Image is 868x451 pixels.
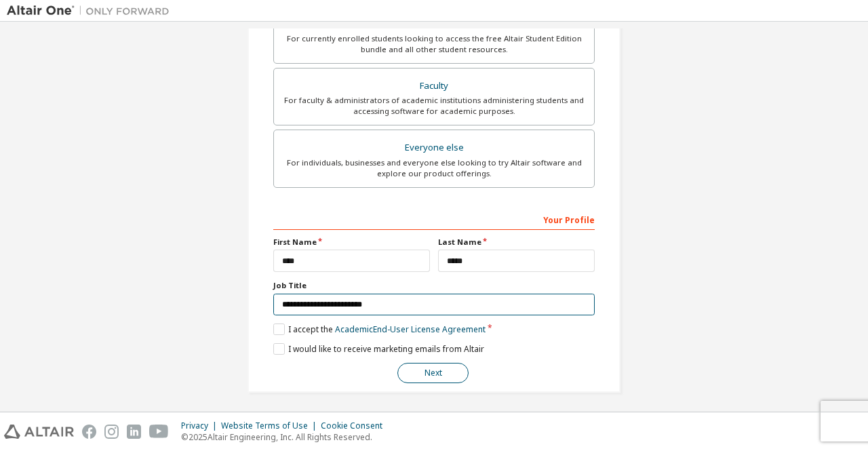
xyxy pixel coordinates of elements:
p: © 2025 Altair Engineering, Inc. All Rights Reserved. [181,431,391,443]
div: Faculty [282,77,586,96]
button: Next [397,363,469,383]
label: I accept the [273,323,486,335]
div: For individuals, businesses and everyone else looking to try Altair software and explore our prod... [282,157,586,179]
label: Job Title [273,280,595,291]
div: Your Profile [273,208,595,230]
a: Academic End-User License Agreement [335,323,486,335]
div: Everyone else [282,138,586,157]
img: linkedin.svg [127,425,141,439]
img: instagram.svg [104,425,119,439]
div: Website Terms of Use [221,420,321,431]
div: Privacy [181,420,221,431]
img: facebook.svg [82,425,96,439]
label: I would like to receive marketing emails from Altair [273,343,484,355]
label: First Name [273,237,430,248]
div: Cookie Consent [321,420,391,431]
img: altair_logo.svg [4,425,74,439]
img: Altair One [7,4,176,18]
img: youtube.svg [149,425,169,439]
div: For currently enrolled students looking to access the free Altair Student Edition bundle and all ... [282,33,586,55]
label: Last Name [438,237,595,248]
div: For faculty & administrators of academic institutions administering students and accessing softwa... [282,95,586,117]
